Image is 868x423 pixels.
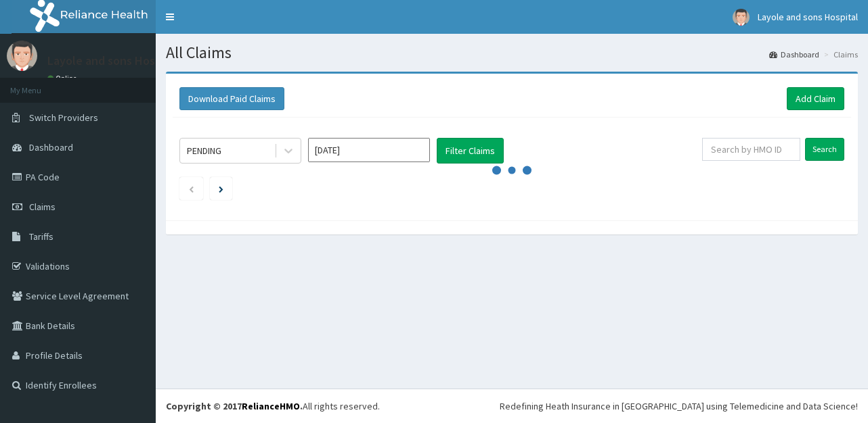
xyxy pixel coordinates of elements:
[769,49,819,60] a: Dashboard
[7,41,37,71] img: User Image
[242,400,300,412] a: RelianceHMO
[758,11,858,23] span: Layole and sons Hospital
[500,399,858,413] div: Redefining Heath Insurance in [GEOGRAPHIC_DATA] using Telemedicine and Data Science!
[821,49,858,60] li: Claims
[805,138,844,161] input: Search
[47,55,179,67] p: Layole and sons Hospital
[492,150,532,191] svg: audio-loading
[219,182,223,195] a: Next page
[29,111,98,124] span: Switch Providers
[29,230,53,243] span: Tariffs
[733,9,750,26] img: User Image
[308,138,430,162] input: Select Month and Year
[179,87,284,110] button: Download Paid Claims
[437,138,504,164] button: Filter Claims
[187,144,221,157] div: PENDING
[29,141,73,153] span: Dashboard
[166,400,303,412] strong: Copyright © 2017 .
[29,201,56,213] span: Claims
[702,138,800,161] input: Search by HMO ID
[188,182,194,195] a: Previous page
[47,74,80,83] a: Online
[787,87,844,110] a: Add Claim
[166,44,858,61] h1: All Claims
[156,389,868,423] footer: All rights reserved.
